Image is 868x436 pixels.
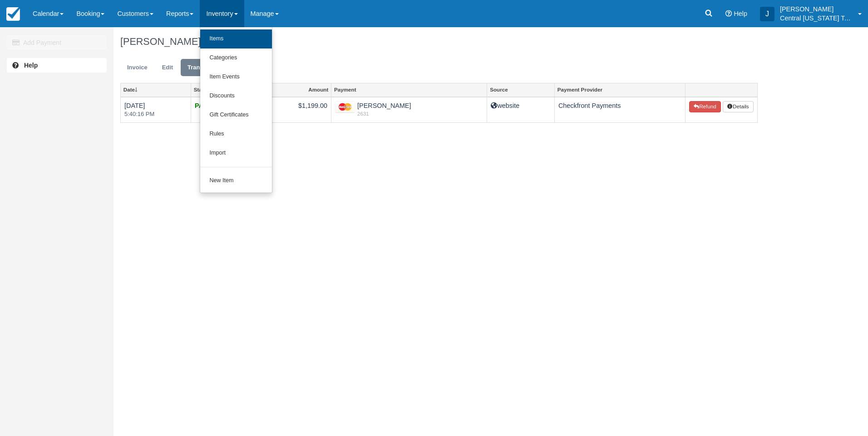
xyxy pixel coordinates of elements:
[554,97,685,123] td: Checkfront Payments
[191,83,262,96] a: Status
[263,83,331,96] a: Amount
[487,83,554,96] a: Source
[24,62,38,69] b: Help
[335,101,355,113] img: mastercard.png
[120,36,758,47] h1: [PERSON_NAME],
[723,101,754,113] button: Details
[6,7,20,21] img: checkfront-main-nav-mini-logo.png
[780,14,853,23] p: Central [US_STATE] Tours
[780,5,853,14] p: [PERSON_NAME]
[200,144,272,163] a: Import
[335,110,483,117] em: 2631
[195,102,226,109] strong: PAYMENT
[760,7,774,21] div: J
[124,110,187,119] em: 5:40:16 PM
[200,106,272,125] a: Gift Certificates
[155,59,180,77] a: Edit
[200,48,272,68] a: Categories
[200,125,272,144] a: Rules
[120,59,154,77] a: Invoice
[487,97,555,123] td: website
[200,27,272,193] ul: Inventory
[200,68,272,87] a: Item Events
[331,97,487,123] td: [PERSON_NAME]
[200,87,272,106] a: Discounts
[121,83,191,96] a: Date
[734,10,747,17] span: Help
[689,101,721,113] button: Refund
[725,10,732,17] i: Help
[555,83,685,96] a: Payment Provider
[200,171,272,190] a: New Item
[331,83,487,96] a: Payment
[7,58,107,73] a: Help
[200,29,272,48] a: Items
[181,59,241,77] a: Transactions1
[121,97,191,123] td: [DATE]
[263,97,331,123] td: $1,199.00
